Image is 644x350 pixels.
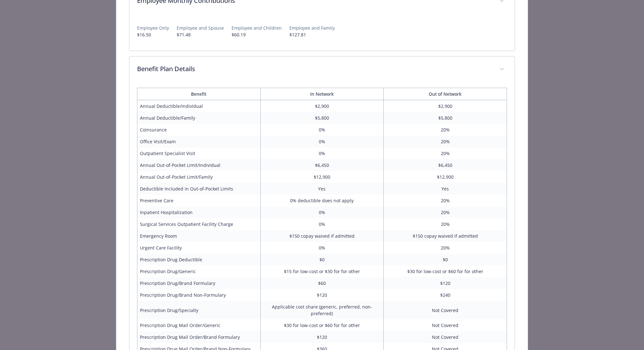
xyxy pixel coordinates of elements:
[232,25,282,31] p: Employee and Children
[137,254,260,265] td: Prescription Drug Deductible
[137,242,260,254] td: Urgent Care Facility
[137,195,260,206] td: Preventive Care
[260,206,384,218] td: 0%
[384,183,507,195] td: Yes
[260,100,384,112] td: $2,900
[137,25,169,31] p: Employee Only
[260,242,384,254] td: 0%
[384,88,507,100] th: Out of Network
[260,277,384,289] td: $60
[384,277,507,289] td: $120
[137,100,260,112] td: Annual Deductible/Individual
[129,56,515,83] div: Benefit Plan Details
[260,319,384,331] td: $30 for low-cost or $60 for for other
[384,112,507,124] td: $5,800
[384,230,507,242] td: $150 copay waived if admitted
[384,301,507,319] td: Not Covered
[260,331,384,343] td: $120
[137,147,260,159] td: Outpatient Specialist Visit
[137,171,260,183] td: Annual Out-of-Pocket Limit/Family
[384,242,507,254] td: 20%
[260,289,384,301] td: $120
[384,289,507,301] td: $240
[137,289,260,301] td: Prescription Drug/Brand Non-Formulary
[384,195,507,206] td: 20%
[289,31,335,38] p: $127.81
[384,100,507,112] td: $2,900
[177,31,224,38] p: $71.48
[137,206,260,218] td: Inpatient Hospitalization
[260,195,384,206] td: 0% deductible does not apply
[137,230,260,242] td: Emergency Room
[137,136,260,147] td: Office Visit/Exam
[260,183,384,195] td: Yes
[137,124,260,136] td: Coinsurance
[384,136,507,147] td: 20%
[137,218,260,230] td: Surgical Services Outpatient Facility Charge
[137,277,260,289] td: Prescription Drug/Brand Formulary
[384,218,507,230] td: 20%
[384,159,507,171] td: $6,450
[384,124,507,136] td: 20%
[137,112,260,124] td: Annual Deductible/Family
[384,171,507,183] td: $12,900
[137,319,260,331] td: Prescription Drug Mail Order/Generic
[137,265,260,277] td: Prescription Drug/Generic
[260,265,384,277] td: $15 for low-cost or $30 for for other
[137,64,492,74] p: Benefit Plan Details
[289,25,335,31] p: Employee and Family
[384,319,507,331] td: Not Covered
[137,183,260,195] td: Deductible Included in Out-of-Pocket Limits
[260,254,384,265] td: $0
[137,301,260,319] td: Prescription Drug/Specialty
[260,136,384,147] td: 0%
[260,230,384,242] td: $150 copay waived if admitted
[384,331,507,343] td: Not Covered
[260,88,384,100] th: In Network
[137,331,260,343] td: Prescription Drug Mail Order/Brand Formulary
[260,124,384,136] td: 0%
[260,147,384,159] td: 0%
[137,31,169,38] p: $16.50
[129,14,515,51] div: Employee Monthly Contributions
[384,265,507,277] td: $30 for low-cost or $60 for for other
[260,112,384,124] td: $5,800
[137,159,260,171] td: Annual Out-of-Pocket Limit/Individual
[384,206,507,218] td: 20%
[177,25,224,31] p: Employee and Spouse
[260,301,384,319] td: Applicable cost share (generic, preferred, non-preferred)
[137,88,260,100] th: Benefit
[260,171,384,183] td: $12,900
[232,31,282,38] p: $60.19
[260,218,384,230] td: 0%
[384,147,507,159] td: 20%
[260,159,384,171] td: $6,450
[384,254,507,265] td: $0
